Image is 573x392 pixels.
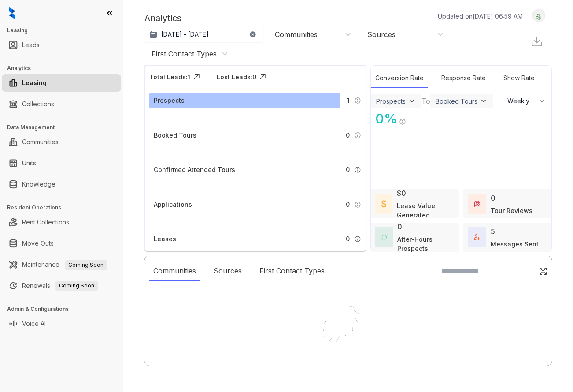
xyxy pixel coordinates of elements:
li: Communities [2,133,121,151]
div: First Contact Types [152,49,217,59]
div: 0 [397,221,402,232]
span: 0 [346,131,350,140]
div: Messages Sent [491,239,539,249]
div: Communities [275,30,318,39]
img: logo [9,7,15,19]
li: Leasing [2,74,121,92]
div: Tour Reviews [491,206,532,215]
a: Move Outs [22,235,54,252]
div: Confirmed Attended Tours [154,165,235,175]
img: AfterHoursConversations [381,235,387,240]
img: Click Icon [406,110,419,123]
div: Applications [154,200,192,209]
div: After-Hours Prospects [397,235,455,253]
li: Knowledge [2,175,121,193]
div: Leases [154,234,176,244]
h3: Resident Operations [7,204,123,212]
li: Leads [2,36,121,54]
div: 0 % [371,109,397,129]
img: ViewFilterArrow [407,97,416,105]
button: Weekly [502,93,551,109]
img: Info [354,201,361,208]
img: TourReviews [474,201,480,207]
img: UserAvatar [532,11,545,20]
li: Maintenance [2,256,121,273]
a: Collections [22,95,54,113]
a: RenewalsComing Soon [22,277,98,295]
span: Coming Soon [55,281,98,291]
li: Move Outs [2,235,121,252]
div: First Contact Types [255,261,329,281]
img: Loader [304,287,392,375]
li: Rent Collections [2,213,121,231]
button: [DATE] - [DATE] [144,26,263,42]
p: Updated on [DATE] 06:59 AM [438,11,523,21]
a: Units [22,154,36,172]
div: 0 [491,193,495,203]
img: Info [354,235,361,243]
a: Communities [22,133,59,151]
div: Lease Value Generated [397,201,455,220]
div: Response Rate [437,69,490,88]
span: Coming Soon [65,260,107,270]
h3: Leasing [7,26,123,34]
a: Voice AI [22,315,46,332]
h3: Admin & Configurations [7,305,123,313]
img: ViewFilterArrow [479,97,488,105]
span: 1 [347,96,350,105]
div: Prospects [154,96,185,105]
img: Click Icon [256,70,270,83]
img: Info [399,118,406,125]
img: SearchIcon [520,267,528,275]
img: Info [354,97,361,104]
div: $0 [397,188,406,198]
a: Rent Collections [22,213,69,231]
li: Units [2,154,121,172]
img: Click Icon [539,267,547,276]
span: Weekly [507,97,534,105]
img: Info [354,132,361,139]
img: TotalFum [474,234,480,240]
div: Sources [367,30,396,39]
div: Booked Tours [154,131,196,140]
li: Collections [2,95,121,113]
p: Analytics [144,11,181,25]
img: Download [530,35,543,48]
li: Renewals [2,277,121,295]
div: To [421,96,430,106]
div: Sources [209,261,246,281]
img: LeaseValue [381,199,386,208]
div: Booked Tours [436,97,477,105]
div: Total Leads: 1 [149,72,190,82]
a: Leads [22,36,40,54]
span: 0 [346,200,350,209]
img: Info [354,166,361,173]
div: Communities [149,261,200,281]
h3: Data Management [7,123,123,131]
div: Conversion Rate [371,69,428,88]
span: 0 [346,234,350,244]
span: 0 [346,165,350,175]
li: Voice AI [2,315,121,332]
div: Show Rate [499,69,539,88]
p: [DATE] - [DATE] [161,30,209,39]
img: Click Icon [190,70,203,83]
h3: Analytics [7,64,123,72]
div: Prospects [376,97,406,105]
div: Lost Leads: 0 [217,72,256,82]
div: 5 [491,226,495,237]
a: Knowledge [22,175,55,193]
a: Leasing [22,74,47,92]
